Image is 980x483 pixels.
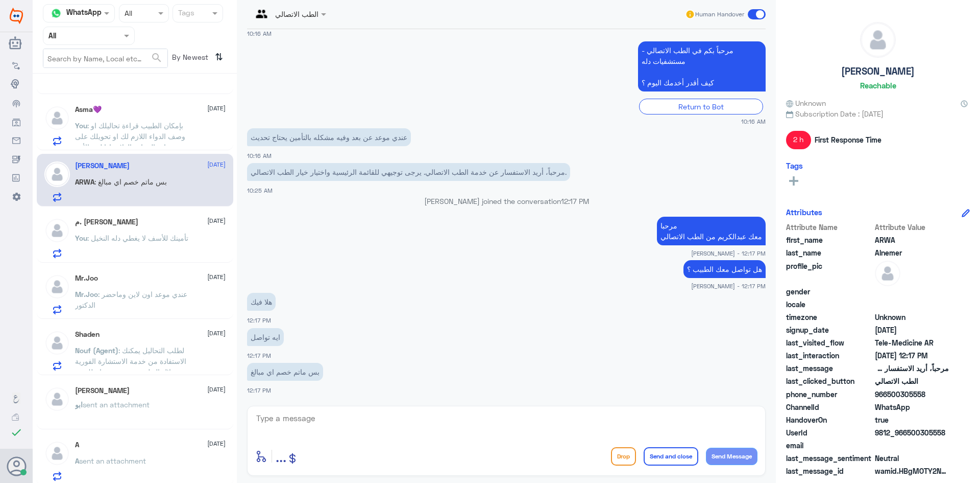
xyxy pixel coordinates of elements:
[276,445,286,468] button: ...
[247,30,272,37] span: 10:16 AM
[786,363,873,374] span: last_message
[786,108,970,119] span: Subscription Date : [DATE]
[691,249,766,258] span: [PERSON_NAME] - 12:17 PM
[75,177,94,186] span: ARWA
[10,8,23,24] img: Widebot Logo
[875,286,949,297] span: null
[247,163,570,181] p: 1/9/2025, 10:25 AM
[75,290,187,309] span: : عندي موعد اون لاين وماحضر الدكتور
[207,329,226,338] span: [DATE]
[786,376,873,386] span: last_clicked_button
[75,346,187,387] span: : لطلب التحاليل يمكنك الاستفادة من خدمة الاستشارة الفورية من خلال التطبيق بحيث يتم تواصلك مع الطب...
[79,456,146,465] span: sent an attachment
[875,466,949,476] span: wamid.HBgMOTY2NTAwMzA1NTU4FQIAEhgUM0E5REYyNTI2MDc2QzMzQzFCNkEA
[786,402,873,412] span: ChannelId
[83,400,150,409] span: sent an attachment
[75,274,98,283] h5: Mr.Joo
[177,7,194,20] div: Tags
[75,162,130,170] h5: ARWA Alnemer
[860,81,896,90] h6: Reachable
[48,6,64,21] img: whatsapp.png
[44,105,70,131] img: defaultAdmin.png
[247,128,411,146] p: 1/9/2025, 10:16 AM
[875,376,949,386] span: الطب الاتصالي
[611,447,636,466] button: Drop
[875,427,949,438] span: 9812_966500305558
[875,415,949,425] span: true
[875,363,949,374] span: مرحباً، أريد الاستفسار عن خدمة الطب الاتصالي. يرجى توجيهي للقائمة الرئيسية واختيار خيار الطب الات...
[875,389,949,400] span: 966500305558
[44,274,70,300] img: defaultAdmin.png
[247,328,284,346] p: 1/9/2025, 12:17 PM
[44,162,70,187] img: defaultAdmin.png
[247,293,276,311] p: 1/9/2025, 12:17 PM
[207,439,226,448] span: [DATE]
[875,235,949,245] span: ARWA
[815,134,881,145] span: First Response Time
[786,222,873,233] span: Attribute Name
[44,386,70,412] img: defaultAdmin.png
[75,330,100,339] h5: Shaden
[87,234,188,242] span: : تأمينك للأسف لا يغطي دله النخيل
[786,325,873,335] span: signup_date
[75,121,185,151] span: : بإمكان الطبيب قراءة تحاليلك او وصف الدواء اللازم لك او تحويلك على عيادة النساء والولادة اذا لزم...
[247,152,272,159] span: 10:16 AM
[75,456,79,465] span: A
[875,299,949,310] span: null
[44,218,70,243] img: defaultAdmin.png
[786,286,873,297] span: gender
[786,415,873,425] span: HandoverOn
[691,282,766,290] span: [PERSON_NAME] - 12:17 PM
[706,448,757,465] button: Send Message
[207,216,226,225] span: [DATE]
[875,453,949,464] span: 0
[786,247,873,258] span: last_name
[75,346,118,355] span: Nouf (Agent)
[10,426,22,439] i: check
[786,440,873,451] span: email
[786,453,873,464] span: last_message_sentiment
[875,261,900,286] img: defaultAdmin.png
[75,441,79,449] h5: A
[786,131,811,149] span: 2 h
[75,121,87,130] span: You
[786,427,873,438] span: UserId
[247,196,766,206] p: [PERSON_NAME] joined the conversation
[786,312,873,323] span: timezone
[44,441,70,466] img: defaultAdmin.png
[215,49,223,65] i: ⇅
[741,117,766,126] span: 10:16 AM
[786,235,873,245] span: first_name
[247,352,271,359] span: 12:17 PM
[247,187,273,194] span: 10:25 AM
[786,98,826,108] span: Unknown
[638,41,766,91] p: 1/9/2025, 10:16 AM
[786,466,873,476] span: last_message_id
[875,247,949,258] span: Alnemer
[786,208,822,217] h6: Attributes
[247,363,323,381] p: 1/9/2025, 12:17 PM
[875,312,949,323] span: Unknown
[75,290,98,298] span: Mr.Joo
[561,197,589,205] span: 12:17 PM
[786,389,873,400] span: phone_number
[841,65,915,77] h5: [PERSON_NAME]
[276,447,286,465] span: ...
[247,387,271,394] span: 12:17 PM
[75,105,102,114] h5: Asma💜
[44,330,70,356] img: defaultAdmin.png
[75,234,87,242] span: You
[168,49,211,69] span: By Newest
[786,350,873,361] span: last_interaction
[875,325,949,335] span: 2025-09-01T07:15:51.374Z
[644,447,698,466] button: Send and close
[875,402,949,412] span: 2
[75,400,83,409] span: ابو
[875,350,949,361] span: 2025-09-01T09:17:47.8999989Z
[786,299,873,310] span: locale
[7,456,26,476] button: Avatar
[786,337,873,348] span: last_visited_flow
[875,440,949,451] span: null
[639,99,763,114] div: Return to Bot
[861,22,895,57] img: defaultAdmin.png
